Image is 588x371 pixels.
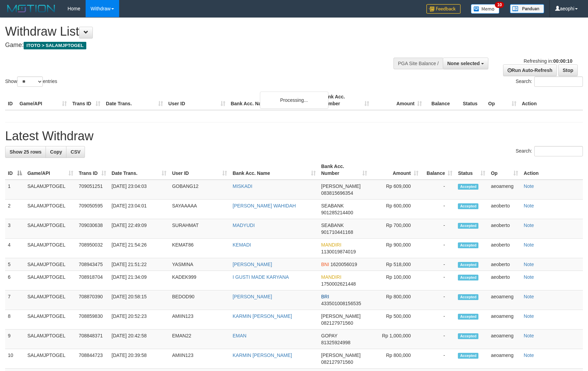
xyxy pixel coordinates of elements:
[370,271,421,290] td: Rp 100,000
[486,91,519,110] th: Op
[372,91,425,110] th: Amount
[76,349,109,369] td: 708844723
[524,223,534,228] a: Note
[421,258,455,271] td: -
[488,219,521,239] td: aeoberto
[233,242,251,248] a: KEMADI
[169,160,230,180] th: User ID: activate to sort column ascending
[458,242,478,248] span: Accepted
[76,219,109,239] td: 709030638
[488,160,521,180] th: Op: activate to sort column ascending
[233,294,272,299] a: [PERSON_NAME]
[5,76,57,87] label: Show entries
[524,183,534,189] a: Note
[421,290,455,310] td: -
[233,333,246,338] a: EMAN
[5,290,25,310] td: 7
[516,76,583,87] label: Search:
[488,271,521,290] td: aeoberto
[169,258,230,271] td: YASMINA
[421,310,455,330] td: -
[524,58,572,64] span: Refreshing in:
[109,200,170,219] td: [DATE] 23:04:01
[25,200,76,219] td: SALAMJPTOGEL
[510,4,544,13] img: panduan.png
[370,239,421,258] td: Rp 900,000
[109,219,170,239] td: [DATE] 22:49:09
[488,310,521,330] td: aeoameng
[5,239,25,258] td: 4
[25,258,76,271] td: SALAMJPTOGEL
[321,359,353,365] span: Copy 082127971560 to clipboard
[25,180,76,200] td: SALAMJPTOGEL
[524,313,534,319] a: Note
[5,180,25,200] td: 1
[233,183,252,189] a: MISKADI
[321,262,329,267] span: BNI
[558,64,578,76] a: Stop
[524,294,534,299] a: Note
[370,349,421,369] td: Rp 800,000
[25,349,76,369] td: SALAMJPTOGEL
[169,219,230,239] td: SURAHMAT
[321,294,329,299] span: BRI
[534,146,583,156] input: Search:
[488,330,521,349] td: aeoameng
[109,310,170,330] td: [DATE] 20:52:23
[393,58,443,69] div: PGA Site Balance /
[370,180,421,200] td: Rp 609,000
[5,129,583,143] h1: Latest Withdraw
[458,294,478,300] span: Accepted
[24,42,86,49] span: ITOTO > SALAMJPTOGEL
[233,313,292,319] a: KARMIN [PERSON_NAME]
[76,330,109,349] td: 708848371
[370,310,421,330] td: Rp 500,000
[25,290,76,310] td: SALAMJPTOGEL
[426,4,461,14] img: Feedback.jpg
[5,146,46,158] a: Show 25 rows
[76,239,109,258] td: 708950032
[25,219,76,239] td: SALAMJPTOGEL
[169,330,230,349] td: EMAN22
[321,223,344,228] span: SEABANK
[321,274,341,280] span: MANDIRI
[524,333,534,338] a: Note
[488,239,521,258] td: aeoberto
[166,91,228,110] th: User ID
[471,4,500,14] img: Button%20Memo.svg
[109,160,170,180] th: Date Trans.: activate to sort column ascending
[488,180,521,200] td: aeoameng
[25,239,76,258] td: SALAMJPTOGEL
[458,314,478,320] span: Accepted
[370,160,421,180] th: Amount: activate to sort column ascending
[109,271,170,290] td: [DATE] 21:34:09
[488,290,521,310] td: aeoameng
[421,180,455,200] td: -
[321,190,353,196] span: Copy 083815696354 to clipboard
[318,160,370,180] th: Bank Acc. Number: activate to sort column ascending
[330,262,357,267] span: Copy 1620056019 to clipboard
[5,42,385,49] h4: Game:
[321,313,361,319] span: [PERSON_NAME]
[534,76,583,87] input: Search:
[17,76,43,87] select: Showentries
[421,200,455,219] td: -
[321,229,353,235] span: Copy 901710441168 to clipboard
[321,340,351,345] span: Copy 81325924998 to clipboard
[421,160,455,180] th: Balance: activate to sort column ascending
[109,349,170,369] td: [DATE] 20:39:58
[421,349,455,369] td: -
[70,91,103,110] th: Trans ID
[25,160,76,180] th: Game/API: activate to sort column ascending
[233,352,292,358] a: KARMIN [PERSON_NAME]
[488,258,521,271] td: aeoberto
[521,160,583,180] th: Action
[524,203,534,208] a: Note
[169,310,230,330] td: AMIIN123
[458,275,478,280] span: Accepted
[5,310,25,330] td: 8
[321,320,353,326] span: Copy 082127971560 to clipboard
[319,91,372,110] th: Bank Acc. Number
[169,349,230,369] td: AMIIN123
[5,160,25,180] th: ID: activate to sort column descending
